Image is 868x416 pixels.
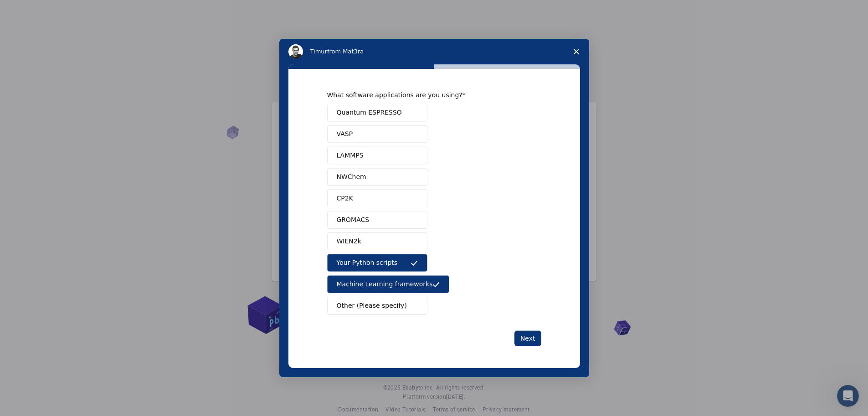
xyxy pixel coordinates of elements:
[337,172,366,182] span: NWChem
[310,48,327,55] span: Timur
[337,194,353,203] span: CP2K
[327,254,427,272] button: Your Python scripts
[327,297,427,315] button: Other (Please specify)
[327,232,427,250] button: WIEN2k
[327,104,427,121] button: Quantum ESPRESSO
[15,6,59,15] span: Assistance
[327,125,427,143] button: VASP
[337,279,433,289] span: Machine Learning frameworks
[337,301,407,311] span: Other (Please specify)
[327,91,528,99] div: What software applications are you using?
[337,237,361,246] span: WIEN2k
[327,211,427,229] button: GROMACS
[327,275,450,293] button: Machine Learning frameworks
[337,108,402,117] span: Quantum ESPRESSO
[514,331,541,346] button: Next
[288,44,303,59] img: Profile image for Timur
[327,190,427,207] button: CP2K
[327,48,364,55] span: from Mat3ra
[337,258,398,268] span: Your Python scripts
[337,215,370,225] span: GROMACS
[327,147,427,164] button: LAMMPS
[337,129,353,139] span: VASP
[327,168,427,186] button: NWChem
[564,39,589,64] span: Close survey
[337,151,364,160] span: LAMMPS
